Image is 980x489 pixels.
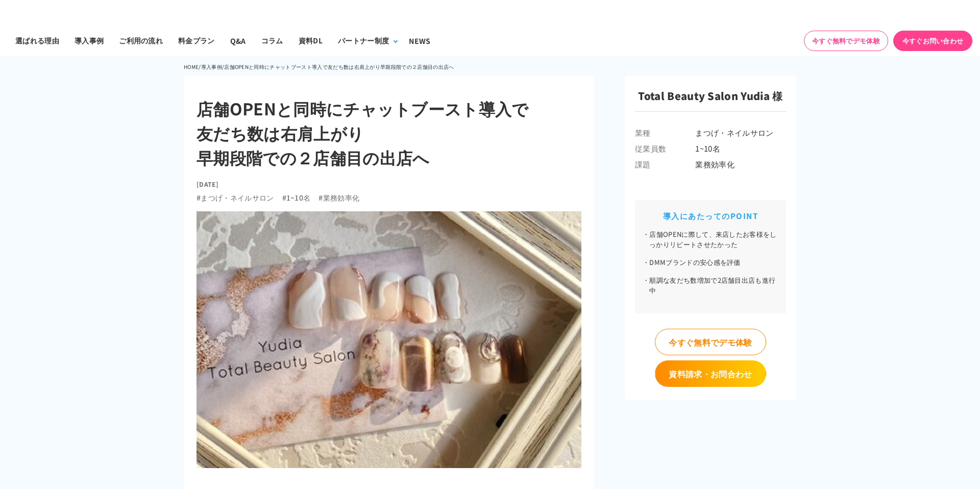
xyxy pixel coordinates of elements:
li: 順調な友だち数増加で2店舗目出店も進行中 [643,275,778,296]
a: 今すぐお問い合わせ [893,31,972,51]
a: 今すぐ無料でデモ体験 [655,329,766,355]
a: コラム [254,25,291,56]
li: #業務効率化 [318,192,359,203]
li: / [222,61,224,73]
span: 業務効率化 [695,159,786,169]
li: 店舗OPENに際して、来店したお客様をしっかりリピートさせたかった [643,229,778,250]
a: 資料DL [291,25,330,56]
a: NEWS [401,25,438,56]
a: ご利用の流れ [111,25,170,56]
li: #まつげ・ネイルサロン [197,192,274,203]
li: DMMブランドの安心感を評価 [643,257,778,267]
li: #1~10名 [282,192,311,203]
a: HOME [184,63,199,70]
a: 導入事例 [67,25,111,56]
a: 選ばれる理由 [8,25,67,56]
li: 店舗OPENと同時にチャットブースト導入で友だち数は右肩上がり早期段階での２店舗目の出店へ [224,61,454,73]
a: 導入事例 [201,63,222,70]
h1: 店舗OPENと同時にチャットブースト導入で 友だち数は右肩上がり 早期段階での２店舗目の出店へ [197,96,581,169]
li: / [199,61,201,73]
h3: Total Beauty Salon Yudia 様 [635,88,786,112]
span: 従業員数 [635,143,695,154]
h2: 導入にあたってのPOINT [643,210,778,222]
time: [DATE] [197,180,218,188]
span: 課題 [635,159,695,169]
a: Q&A [223,25,254,56]
a: 資料請求・お問合わせ [655,360,766,387]
a: 今すぐ無料でデモ体験 [804,31,888,51]
span: 1~10名 [695,143,786,154]
a: 料金プラン [170,25,223,56]
span: 業種 [635,127,695,138]
div: パートナー制度 [338,35,389,46]
span: まつげ・ネイルサロン [695,127,786,138]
